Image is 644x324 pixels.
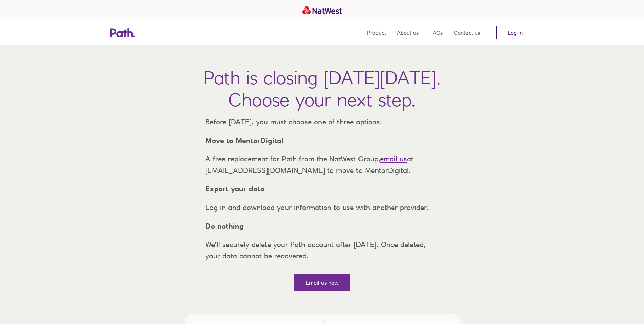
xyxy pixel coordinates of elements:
[200,202,444,213] p: Log in and download your information to use with another provider.
[294,274,350,291] a: Email us now
[496,26,534,39] a: Log in
[380,155,407,163] a: email us
[200,153,444,176] p: A free replacement for Path from the NatWest Group, at [EMAIL_ADDRESS][DOMAIN_NAME] to move to Me...
[397,20,419,45] a: About us
[200,116,444,128] p: Before [DATE], you must choose one of three options:
[205,136,283,145] strong: Move to MentorDigital
[203,67,441,111] h1: Path is closing [DATE][DATE]. Choose your next step.
[200,239,444,262] p: We’ll securely delete your Path account after [DATE]. Once deleted, your data cannot be recovered.
[454,20,480,45] a: Contact us
[205,222,244,230] strong: Do nothing
[429,20,443,45] a: FAQs
[367,20,386,45] a: Product
[205,184,265,193] strong: Export your data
